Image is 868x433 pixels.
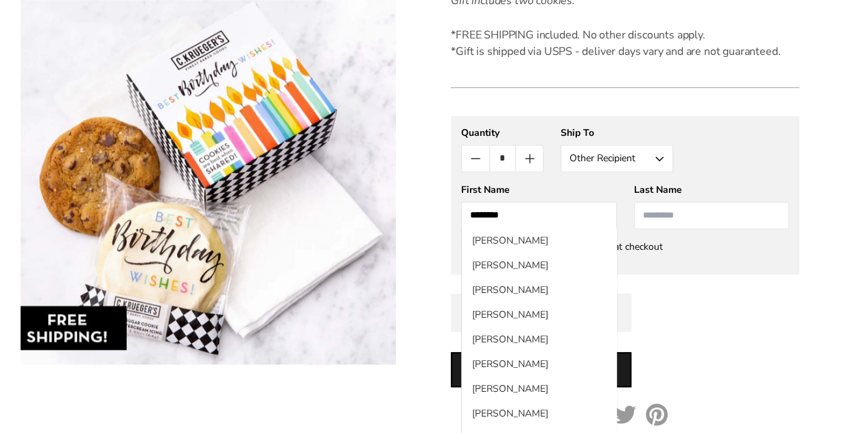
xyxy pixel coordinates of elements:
[516,145,543,172] button: Count plus
[489,145,516,172] input: Quantity
[561,145,673,172] button: Other Recipient
[451,116,799,274] gfm-form: New recipient
[462,253,615,278] li: [PERSON_NAME]
[462,303,615,327] li: [PERSON_NAME]
[451,352,631,387] button: Add to cart
[462,145,489,172] button: Count minus
[646,403,668,425] a: Pinterest
[462,327,615,352] li: [PERSON_NAME]
[461,126,543,139] div: Quantity
[634,183,789,196] div: Last Name
[451,43,799,60] div: *Gift is shipped via USPS - deliver days vary and are not guaranteed.
[462,377,615,401] li: [PERSON_NAME]
[462,352,615,377] li: [PERSON_NAME]
[462,278,615,303] li: [PERSON_NAME]
[614,403,636,425] a: Twitter
[461,202,616,229] input: First Name
[461,183,616,196] div: First Name
[462,401,615,426] li: [PERSON_NAME]
[634,202,789,229] input: Last Name
[461,240,789,253] div: *Shipping address will be collected at checkout
[561,126,673,139] div: Ship To
[451,27,799,43] div: *FREE SHIPPING included. No other discounts apply.
[462,229,615,253] li: [PERSON_NAME]
[451,294,631,331] button: Add Another Recipient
